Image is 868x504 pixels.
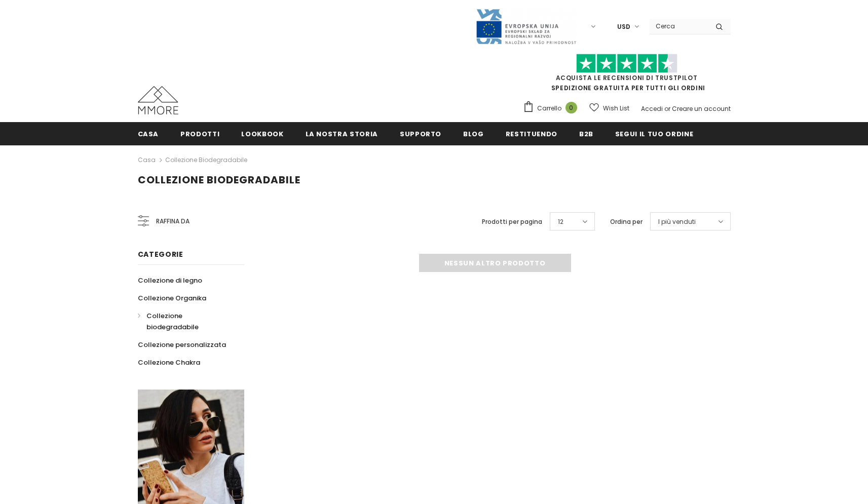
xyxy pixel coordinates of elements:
[523,101,582,116] a: Carrello 0
[664,104,670,113] span: or
[138,354,200,371] a: Collezione Chakra
[463,129,484,139] span: Blog
[138,358,200,367] span: Collezione Chakra
[641,104,663,113] a: Accedi
[138,336,226,354] a: Collezione personalizzata
[306,129,378,139] span: La nostra storia
[138,154,156,166] a: Casa
[615,122,693,145] a: Segui il tuo ordine
[576,54,677,73] img: Fidati di Pilot Stars
[523,58,731,92] span: SPEDIZIONE GRATUITA PER TUTTI GLI ORDINI
[650,19,708,33] input: Search Site
[306,122,378,145] a: La nostra storia
[579,129,593,139] span: B2B
[180,129,219,139] span: Prodotti
[138,122,159,145] a: Casa
[672,104,731,113] a: Creare un account
[506,129,557,139] span: Restituendo
[138,129,159,139] span: Casa
[180,122,219,145] a: Prodotti
[579,122,593,145] a: B2B
[475,22,577,30] a: Javni Razpis
[400,129,441,139] span: supporto
[610,217,643,227] label: Ordina per
[146,311,199,332] span: Collezione biodegradabile
[400,122,441,145] a: supporto
[138,340,226,350] span: Collezione personalizzata
[565,102,577,113] span: 0
[241,129,283,139] span: Lookbook
[537,103,561,113] span: Carrello
[506,122,557,145] a: Restituendo
[138,272,202,289] a: Collezione di legno
[475,8,577,45] img: Javni Razpis
[241,122,283,145] a: Lookbook
[482,217,542,227] label: Prodotti per pagina
[615,129,693,139] span: Segui il tuo ordine
[558,217,563,227] span: 12
[138,249,183,259] span: Categorie
[138,276,202,285] span: Collezione di legno
[589,99,629,117] a: Wish List
[603,103,629,113] span: Wish List
[138,86,178,114] img: Casi MMORE
[165,156,247,164] a: Collezione biodegradabile
[138,289,206,307] a: Collezione Organika
[138,173,300,187] span: Collezione biodegradabile
[556,73,698,82] a: Acquista le recensioni di TrustPilot
[156,216,190,227] span: Raffina da
[138,293,206,303] span: Collezione Organika
[617,22,630,32] span: USD
[658,217,696,227] span: I più venduti
[138,307,233,336] a: Collezione biodegradabile
[463,122,484,145] a: Blog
